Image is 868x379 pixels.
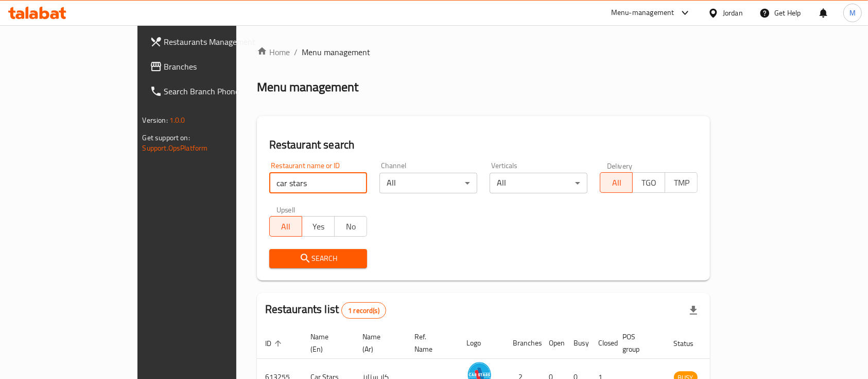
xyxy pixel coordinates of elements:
[590,327,615,359] th: Closed
[143,141,208,155] a: Support.OpsPlatform
[632,172,665,193] button: TGO
[849,7,856,19] span: M
[414,331,446,355] span: Ref. Name
[302,216,335,237] button: Yes
[623,331,653,355] span: POS group
[339,219,363,234] span: No
[277,252,359,265] span: Search
[302,46,370,58] span: Menu management
[257,46,710,58] nav: breadcrumb
[611,7,674,19] div: Menu-management
[274,219,298,234] span: All
[681,298,706,323] div: Export file
[142,79,283,104] a: Search Branch Phone
[458,327,505,359] th: Logo
[269,249,367,268] button: Search
[665,172,698,193] button: TMP
[334,216,367,237] button: No
[541,327,565,359] th: Open
[723,7,743,19] div: Jordan
[674,337,707,350] span: Status
[669,175,693,190] span: TMP
[600,172,633,193] button: All
[505,327,541,359] th: Branches
[269,137,698,153] h2: Restaurant search
[142,29,283,54] a: Restaurants Management
[257,79,358,95] h2: Menu management
[341,302,386,319] div: Total records count
[306,219,331,234] span: Yes
[169,113,185,127] span: 1.0.0
[342,306,386,316] span: 1 record(s)
[362,331,394,355] span: Name (Ar)
[269,173,367,193] input: Search for restaurant name or ID..
[604,175,629,190] span: All
[379,173,477,193] div: All
[637,175,661,190] span: TGO
[294,46,298,58] li: /
[565,327,590,359] th: Busy
[164,60,274,73] span: Branches
[164,36,274,48] span: Restaurants Management
[142,54,283,79] a: Branches
[143,113,168,127] span: Version:
[490,173,587,193] div: All
[164,85,274,97] span: Search Branch Phone
[310,331,342,355] span: Name (En)
[143,131,190,144] span: Get support on:
[269,216,302,237] button: All
[607,162,633,169] label: Delivery
[265,337,285,350] span: ID
[276,206,296,213] label: Upsell
[265,302,386,319] h2: Restaurants list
